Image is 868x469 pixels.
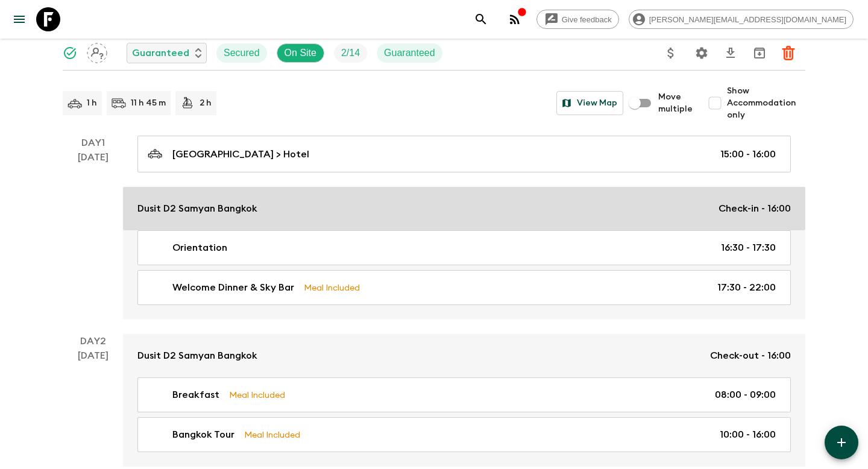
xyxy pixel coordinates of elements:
[690,41,714,65] button: Settings
[384,46,435,60] p: Guaranteed
[87,46,107,56] span: Assign pack leader
[776,41,800,65] button: Delete
[719,201,791,216] p: Check-in - 16:00
[720,147,776,162] p: 15:00 - 16:00
[137,270,791,305] a: Welcome Dinner & Sky BarMeal Included17:30 - 22:00
[710,348,791,363] p: Check-out - 16:00
[717,280,776,295] p: 17:30 - 22:00
[63,136,123,150] p: Day 1
[469,7,493,31] button: search adventures
[137,136,791,172] a: [GEOGRAPHIC_DATA] > Hotel15:00 - 16:00
[172,388,219,402] p: Breakfast
[229,388,285,401] p: Meal Included
[747,41,772,65] button: Archive (Completed, Cancelled or Unsynced Departures only)
[137,348,257,363] p: Dusit D2 Samyan Bangkok
[200,97,212,109] p: 2 h
[7,7,31,31] button: menu
[629,10,854,29] div: [PERSON_NAME][EMAIL_ADDRESS][DOMAIN_NAME]
[123,187,805,230] a: Dusit D2 Samyan BangkokCheck-in - 16:00
[659,41,683,65] button: Update Price, Early Bird Discount and Costs
[87,97,97,109] p: 1 h
[555,15,618,24] span: Give feedback
[720,427,776,442] p: 10:00 - 16:00
[131,97,166,109] p: 11 h 45 m
[334,43,367,63] div: Trip Fill
[132,46,189,60] p: Guaranteed
[123,334,805,377] a: Dusit D2 Samyan BangkokCheck-out - 16:00
[277,43,324,63] div: On Site
[719,41,743,65] button: Download CSV
[285,46,316,60] p: On Site
[137,201,257,216] p: Dusit D2 Samyan Bangkok
[556,91,623,115] button: View Map
[172,147,309,162] p: [GEOGRAPHIC_DATA] > Hotel
[63,46,77,60] svg: Synced Successfully
[78,150,108,319] div: [DATE]
[137,377,791,412] a: BreakfastMeal Included08:00 - 09:00
[304,281,360,294] p: Meal Included
[216,43,267,63] div: Secured
[172,280,294,295] p: Welcome Dinner & Sky Bar
[643,15,853,24] span: [PERSON_NAME][EMAIL_ADDRESS][DOMAIN_NAME]
[341,46,360,60] p: 2 / 14
[721,241,776,255] p: 16:30 - 17:30
[137,230,791,265] a: Orientation16:30 - 17:30
[63,334,123,348] p: Day 2
[224,46,260,60] p: Secured
[658,91,693,115] span: Move multiple
[727,85,805,121] span: Show Accommodation only
[137,417,791,452] a: Bangkok TourMeal Included10:00 - 16:00
[536,10,619,29] a: Give feedback
[172,241,227,255] p: Orientation
[715,388,776,402] p: 08:00 - 09:00
[244,428,300,441] p: Meal Included
[172,427,234,442] p: Bangkok Tour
